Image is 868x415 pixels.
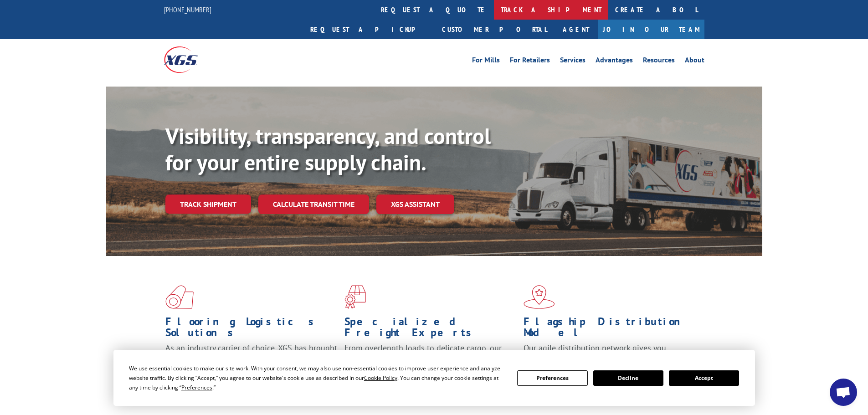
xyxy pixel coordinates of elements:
[258,195,369,214] a: Calculate transit time
[435,20,554,39] a: Customer Portal
[165,122,491,176] b: Visibility, transparency, and control for your entire supply chain.
[524,343,691,364] span: Our agile distribution network gives you nationwide inventory management on demand.
[593,370,663,386] button: Decline
[517,370,587,386] button: Preferences
[164,5,211,14] a: [PHONE_NUMBER]
[344,285,366,309] img: xgs-icon-focused-on-flooring-red
[344,316,517,343] h1: Specialized Freight Experts
[113,350,755,406] div: Cookie Consent Prompt
[165,316,338,343] h1: Flooring Logistics Solutions
[364,374,397,382] span: Cookie Policy
[129,364,506,392] div: We use essential cookies to make our site work. With your consent, we may also use non-essential ...
[596,56,633,67] a: Advantages
[165,195,251,214] a: Track shipment
[510,56,550,67] a: For Retailers
[685,56,704,67] a: About
[376,195,454,214] a: XGS ASSISTANT
[554,20,598,39] a: Agent
[669,370,739,386] button: Accept
[524,316,696,343] h1: Flagship Distribution Model
[165,343,337,375] span: As an industry carrier of choice, XGS has brought innovation and dedication to flooring logistics...
[598,20,704,39] a: Join Our Team
[344,343,517,383] p: From overlength loads to delicate cargo, our experienced staff knows the best way to move your fr...
[472,56,500,67] a: For Mills
[524,285,555,309] img: xgs-icon-flagship-distribution-model-red
[830,379,857,406] div: Open chat
[181,384,212,391] span: Preferences
[303,20,435,39] a: Request a pickup
[165,285,194,309] img: xgs-icon-total-supply-chain-intelligence-red
[560,56,586,67] a: Services
[643,56,675,67] a: Resources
